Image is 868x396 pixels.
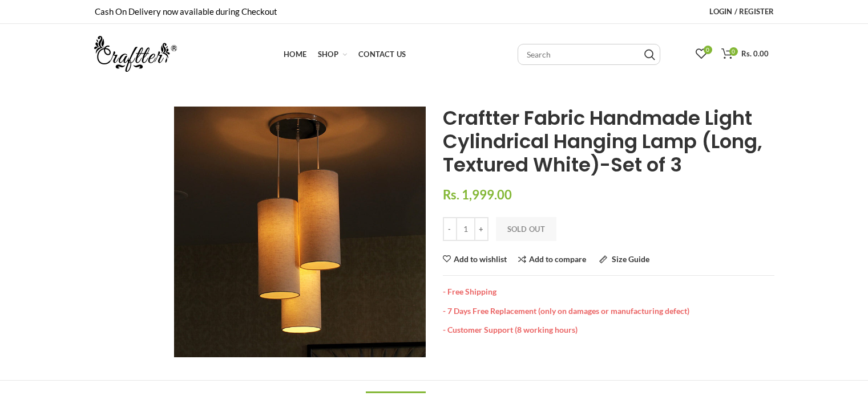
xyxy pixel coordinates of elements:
[443,275,774,335] div: - Free Shipping - 7 Days Free Replacement (only on damages or manufacturing defect) - Customer Su...
[507,224,545,234] span: Sold Out
[358,50,406,59] span: Contact Us
[612,254,649,264] span: Size Guide
[353,43,411,66] a: Contact Us
[454,255,507,263] span: Add to wishlist
[716,43,774,66] a: 0 Rs. 0.00
[518,255,586,264] a: Add to compare
[443,217,457,241] input: -
[94,36,177,72] img: craftter.com
[599,255,649,264] a: Size Guide
[704,46,712,54] span: 0
[474,217,488,241] input: +
[443,255,507,263] a: Add to wishlist
[690,43,713,66] a: 0
[496,217,556,241] button: Sold Out
[318,50,338,59] span: Shop
[729,47,738,56] span: 0
[443,187,512,202] span: Rs. 1,999.00
[312,43,353,66] a: Shop
[529,254,586,264] span: Add to compare
[741,49,769,58] span: Rs. 0.00
[174,107,425,357] img: Craftter Fabric Handmade Light Cylindrical Hanging Lamp (Long, Textured White)-Set of 3
[443,104,762,178] span: Craftter Fabric Handmade Light Cylindrical Hanging Lamp (Long, Textured White)-Set of 3
[278,43,312,66] a: Home
[284,50,306,59] span: Home
[644,49,655,60] input: Search
[709,7,774,16] span: Login / Register
[518,44,660,65] input: Search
